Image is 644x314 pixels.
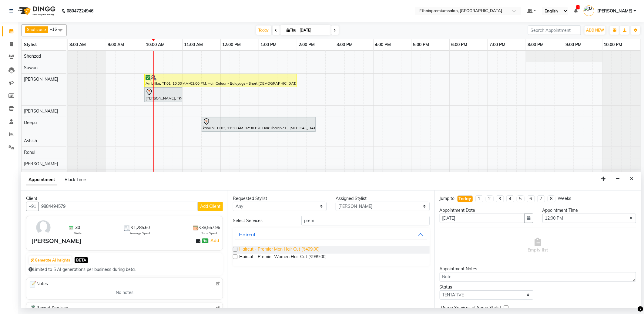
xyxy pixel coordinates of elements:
div: Client [26,195,223,202]
span: Empty list [528,238,548,253]
img: logo [15,2,57,19]
span: [PERSON_NAME] [597,8,632,14]
button: Haircut [235,229,427,240]
a: 1 [574,8,578,14]
span: | [208,237,220,244]
a: 12:00 PM [221,40,242,49]
button: Generate AI Insights [29,256,72,265]
button: ADD NEW [585,26,605,35]
button: Close [627,174,636,184]
a: 2:00 PM [297,40,316,49]
span: Add Client [200,204,220,209]
a: 9:00 PM [564,40,583,49]
span: Sawan [24,65,38,70]
span: Today [256,25,271,35]
li: 3 [496,195,504,202]
li: 5 [517,195,525,202]
span: Deepa [24,120,37,125]
div: Weeks [558,195,572,202]
button: +91 [26,202,39,211]
span: Thu [285,28,298,32]
a: x [44,27,46,32]
a: 7:00 PM [488,40,507,49]
span: Stylist [24,42,37,47]
div: Assigned Stylist [336,195,429,202]
li: 2 [486,195,494,202]
div: Status [440,284,533,290]
img: MUSTHAFA [584,5,594,16]
span: [PERSON_NAME] [24,161,58,167]
div: Appointment Notes [440,266,636,272]
span: Rahul [24,150,35,155]
span: No notes [116,289,133,296]
a: 8:00 AM [68,40,87,49]
a: 4:00 PM [374,40,393,49]
div: kamiini, TK03, 11:30 AM-02:30 PM, Hair Therapies - [MEDICAL_DATA] Treatment Women [202,118,315,131]
span: [PERSON_NAME] [24,108,58,114]
span: 30 [75,225,80,231]
div: Requested Stylist [233,195,327,202]
div: Appointment Time [542,207,636,214]
span: +16 [50,27,62,32]
span: Shahzad [24,53,41,59]
li: 7 [537,195,545,202]
span: BETA [75,257,88,263]
input: yyyy-mm-dd [440,214,525,223]
span: Visits [74,231,82,235]
a: 1:00 PM [259,40,278,49]
span: ₹0 [202,238,208,243]
div: Limited to 5 AI generations per business during beta. [29,266,220,273]
a: 5:00 PM [411,40,431,49]
b: 08047224946 [67,2,93,19]
a: 3:00 PM [335,40,354,49]
div: [PERSON_NAME], TK05, 10:00 AM-11:00 AM, Hair spa With Cavier + Booster Medium Women [145,88,182,101]
span: Haircut - Premier Men Hair Cut (₹499.00) [239,246,320,254]
li: 4 [506,195,514,202]
input: Search by service name [301,216,429,225]
li: 6 [527,195,535,202]
div: Select Services [228,218,297,224]
span: Block Time [65,177,86,182]
a: 11:00 AM [183,40,204,49]
li: 8 [548,195,555,202]
div: Haircut [239,231,256,238]
a: 10:00 AM [144,40,166,49]
input: Search Appointment [528,25,581,35]
span: Shahzad [27,27,44,32]
input: 2025-09-04 [298,26,328,35]
a: 10:00 PM [602,40,624,49]
span: ₹1,285.60 [131,225,150,231]
div: [PERSON_NAME] [31,236,82,245]
div: Appointment Date [440,207,533,214]
span: ₹38,567.96 [199,225,220,231]
span: Notes [29,280,48,288]
div: Jump to [440,195,455,202]
span: Merge Services of Same Stylist [441,305,501,312]
span: Haircut - Premier Women Hair Cut (₹999.00) [239,254,327,261]
span: Average Spent [130,231,150,235]
span: ADD NEW [586,28,604,32]
img: avatar [35,219,52,236]
a: Add [210,237,220,244]
span: Total Spent [201,231,217,235]
span: [PERSON_NAME] [24,76,58,82]
span: Recent Services [29,305,68,312]
a: 8:00 PM [526,40,545,49]
a: 9:00 AM [106,40,126,49]
div: Today [459,196,471,202]
div: Ambilika, TK01, 10:00 AM-02:00 PM, Hair Colour - Balayage - Short [DEMOGRAPHIC_DATA] [145,75,296,86]
li: 1 [475,195,483,202]
span: Ashish [24,138,37,143]
button: Add Client [198,202,223,211]
span: Appointment [26,174,57,185]
a: 6:00 PM [450,40,469,49]
span: 1 [576,5,580,9]
input: Search by Name/Mobile/Email/Code [39,202,198,211]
